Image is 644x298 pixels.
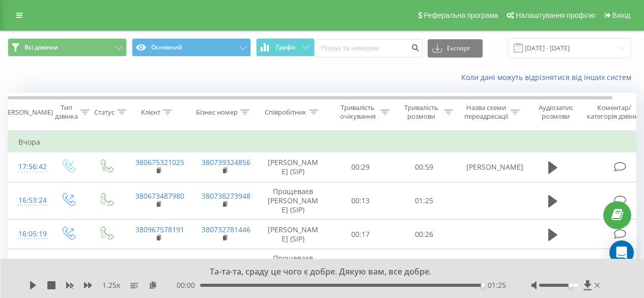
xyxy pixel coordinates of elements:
[329,220,393,249] td: 00:17
[393,220,456,249] td: 00:26
[329,152,393,182] td: 00:29
[456,249,522,287] td: Прощеваєв [PERSON_NAME]
[531,103,580,121] div: Аудіозапис розмови
[135,157,184,167] a: 380675321025
[258,152,329,182] td: [PERSON_NAME] (SIP)
[584,103,644,121] div: Коментар/категорія дзвінка
[135,258,184,267] a: 380673487980
[329,182,393,220] td: 00:13
[18,224,39,244] div: 16:05:19
[428,39,483,58] button: Експорт
[18,191,39,210] div: 16:53:24
[202,157,250,167] a: 380739324856
[2,108,53,117] div: [PERSON_NAME]
[464,103,508,121] div: Назва схеми переадресації
[456,152,522,182] td: [PERSON_NAME]
[424,11,498,19] span: Реферальна програма
[488,280,506,290] span: 01:25
[202,225,250,234] a: 380732781446
[94,108,115,117] div: Статус
[202,258,250,267] a: 380738273948
[276,44,296,51] span: Графік
[461,72,636,82] a: Коли дані можуть відрізнятися вiд інших систем
[516,11,595,19] span: Налаштування профілю
[265,108,306,117] div: Співробітник
[87,266,545,278] div: Та-та-та, сраду це чого є добре. Дякую вам, все добре.
[141,108,160,117] div: Клієнт
[609,240,634,265] div: Open Intercom Messenger
[132,38,251,57] button: Основний
[338,103,378,121] div: Тривалість очікування
[55,103,78,121] div: Тип дзвінка
[329,249,393,287] td: 00:06
[202,191,250,201] a: 380738273948
[569,283,573,287] div: Accessibility label
[256,38,315,57] button: Графік
[612,11,630,19] span: Вихід
[393,182,456,220] td: 01:25
[24,43,58,51] span: Всі дзвінки
[102,280,120,290] span: 1.25 x
[258,182,329,220] td: Прощеваєв [PERSON_NAME] (SIP)
[393,249,456,287] td: 01:06
[315,39,423,58] input: Пошук за номером
[135,191,184,201] a: 380673487980
[258,249,329,287] td: Прощеваєв [PERSON_NAME] (SIP)
[481,283,485,287] div: Accessibility label
[18,258,39,278] div: 16:04:06
[177,280,200,290] span: 00:00
[135,225,184,234] a: 380967578191
[8,38,127,57] button: Всі дзвінки
[258,220,329,249] td: [PERSON_NAME] (SIP)
[401,103,441,121] div: Тривалість розмови
[393,152,456,182] td: 00:59
[18,157,39,177] div: 17:56:42
[196,108,238,117] div: Бізнес номер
